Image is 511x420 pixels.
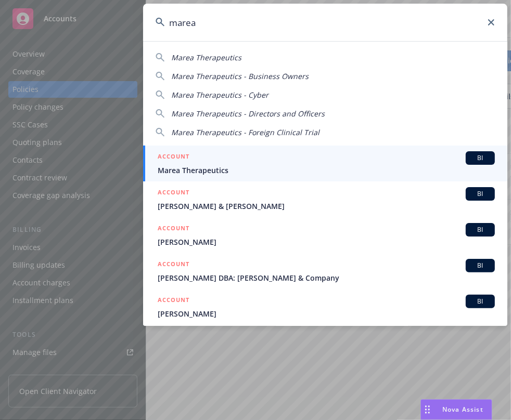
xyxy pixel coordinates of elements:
[143,217,507,253] a: ACCOUNTBI[PERSON_NAME]
[158,223,189,235] h5: ACCOUNT
[158,187,189,200] h5: ACCOUNT
[158,165,495,176] span: Marea Therapeutics
[158,237,495,247] span: [PERSON_NAME]
[171,109,325,119] span: Marea Therapeutics - Directors and Officers
[421,400,434,419] div: Drag to move
[470,153,491,163] span: BI
[470,261,491,270] span: BI
[420,399,492,420] button: Nova Assist
[470,225,491,234] span: BI
[143,289,507,325] a: ACCOUNTBI[PERSON_NAME]
[171,71,309,81] span: Marea Therapeutics - Business Owners
[171,90,269,100] span: Marea Therapeutics - Cyber
[171,52,241,62] span: Marea Therapeutics
[143,146,507,181] a: ACCOUNTBIMarea Therapeutics
[158,151,189,164] h5: ACCOUNT
[158,259,189,271] h5: ACCOUNT
[143,253,507,289] a: ACCOUNTBI[PERSON_NAME] DBA: [PERSON_NAME] & Company
[158,272,495,283] span: [PERSON_NAME] DBA: [PERSON_NAME] & Company
[143,181,507,217] a: ACCOUNTBI[PERSON_NAME] & [PERSON_NAME]
[470,297,491,306] span: BI
[171,127,320,137] span: Marea Therapeutics - Foreign Clinical Trial
[158,295,189,307] h5: ACCOUNT
[158,308,495,319] span: [PERSON_NAME]
[143,4,507,41] input: Search...
[470,189,491,199] span: BI
[442,405,483,414] span: Nova Assist
[158,201,495,212] span: [PERSON_NAME] & [PERSON_NAME]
